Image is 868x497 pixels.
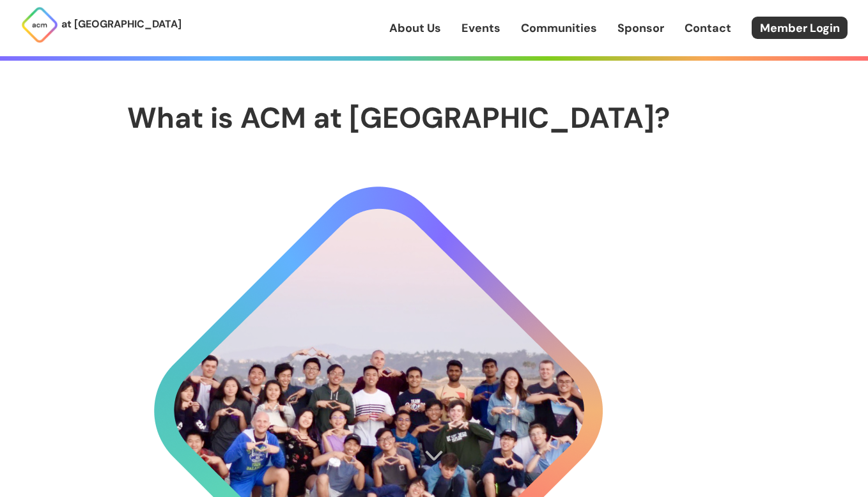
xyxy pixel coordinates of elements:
[461,20,500,36] a: Events
[424,446,444,465] img: Scroll Arrow
[20,6,182,44] a: at [GEOGRAPHIC_DATA]
[20,6,59,44] img: ACM Logo
[617,20,664,36] a: Sponsor
[521,20,597,36] a: Communities
[389,20,441,36] a: About Us
[61,16,182,33] p: at [GEOGRAPHIC_DATA]
[685,20,731,36] a: Contact
[752,17,848,39] a: Member Login
[127,102,741,134] h1: What is ACM at [GEOGRAPHIC_DATA]?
